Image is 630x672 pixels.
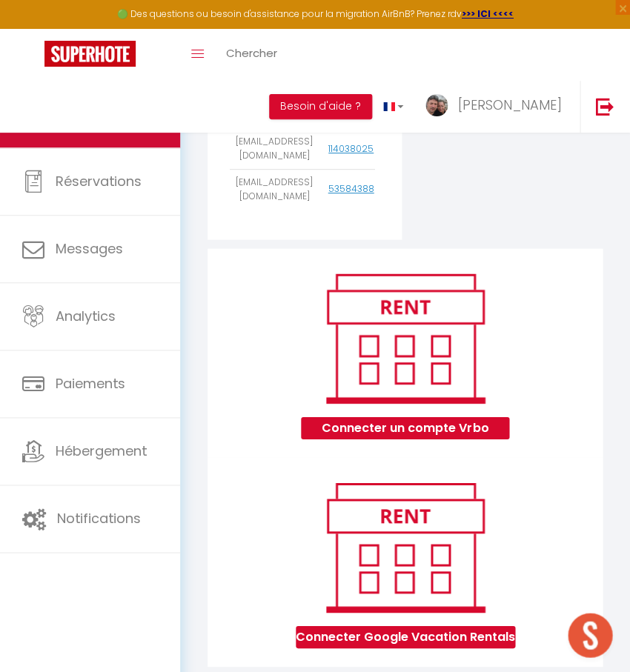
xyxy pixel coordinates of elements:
[215,29,288,81] a: Chercher
[301,416,509,439] button: Connecter un compte Vrbo
[56,239,123,258] span: Messages
[56,172,142,190] span: Réservations
[269,94,372,119] button: Besoin d'aide ?
[230,170,319,210] td: [EMAIL_ADDRESS][DOMAIN_NAME]
[462,7,514,20] a: >>> ICI <<<<
[568,613,612,657] div: Ouvrir le chat
[425,94,448,116] img: ...
[56,374,125,393] span: Paiements
[328,182,374,195] a: 53584388
[44,41,136,67] img: Super Booking
[595,97,614,116] img: logout
[230,129,319,170] td: [EMAIL_ADDRESS][DOMAIN_NAME]
[296,625,515,648] button: Connecter Google Vacation Rentals
[414,81,580,133] a: ... [PERSON_NAME]
[311,267,500,409] img: rent.png
[328,142,374,155] a: 114038025
[311,476,500,618] img: rent.png
[57,509,141,528] span: Notifications
[457,96,561,114] span: [PERSON_NAME]
[56,442,147,460] span: Hébergement
[56,307,116,325] span: Analytics
[226,45,277,61] span: Chercher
